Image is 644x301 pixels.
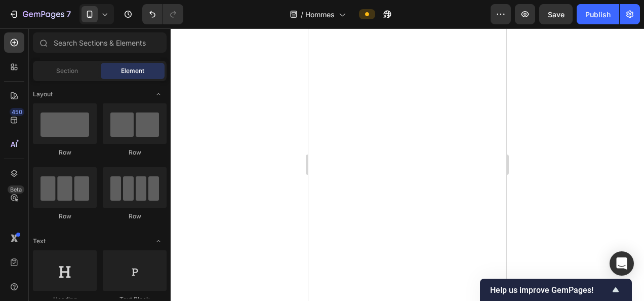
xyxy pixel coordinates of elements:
div: Undo/Redo [142,4,183,24]
p: 7 [66,8,71,20]
span: Toggle open [150,86,167,102]
span: Help us improve GemPages! [490,285,610,295]
button: Publish [577,4,619,24]
div: Row [103,212,167,221]
div: Row [33,148,97,157]
input: Search Sections & Elements [33,32,167,53]
span: / [301,9,303,20]
button: Show survey - Help us improve GemPages! [490,284,622,296]
span: Save [548,10,565,19]
span: Element [121,66,144,76]
div: Beta [8,185,24,194]
button: 7 [4,4,75,24]
div: 450 [10,108,24,116]
span: Layout [33,90,53,99]
span: Hommes [305,9,335,20]
iframe: Design area [308,28,506,301]
div: Row [103,148,167,157]
span: Text [33,237,46,246]
button: Save [539,4,573,24]
span: Section [56,66,78,76]
span: Toggle open [150,233,167,249]
div: Row [33,212,97,221]
div: Publish [585,9,611,20]
div: Open Intercom Messenger [610,251,634,276]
